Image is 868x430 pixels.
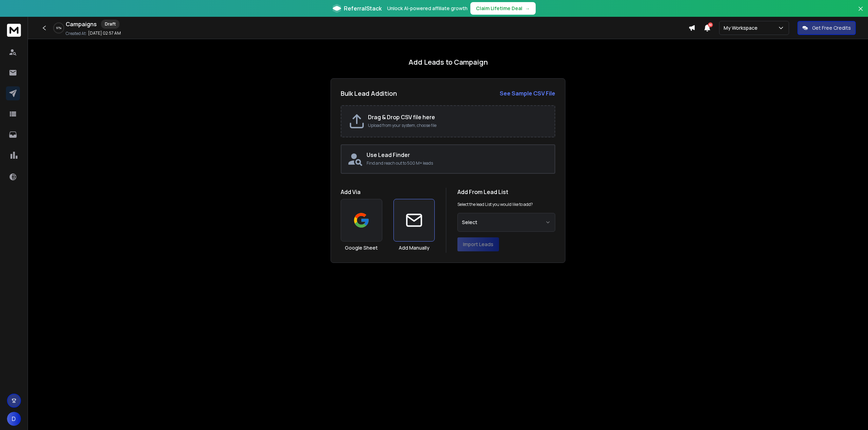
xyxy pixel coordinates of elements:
[367,151,549,159] h2: Use Lead Finder
[457,188,555,196] h1: Add From Lead List
[500,89,555,97] strong: See Sample CSV File
[797,21,856,35] button: Get Free Credits
[101,20,120,29] div: Draft
[66,31,87,36] p: Created At:
[457,202,533,207] p: Select the lead List you would like to add?
[367,160,549,166] p: Find and reach out to 500 M+ leads
[408,57,488,67] h1: Add Leads to Campaign
[399,244,429,251] h3: Add Manually
[500,89,555,98] a: See Sample CSV File
[56,26,62,30] p: 97 %
[368,113,548,121] h2: Drag & Drop CSV file here
[387,5,468,12] p: Unlock AI-powered affiliate growth
[66,20,97,28] h1: Campaigns
[812,24,851,31] p: Get Free Credits
[7,412,21,426] button: D
[344,4,382,13] span: ReferralStack
[724,24,760,31] p: My Workspace
[470,2,536,15] button: Claim Lifetime Deal→
[341,188,435,196] h1: Add Via
[856,4,865,21] button: Close banner
[341,88,397,98] h2: Bulk Lead Addition
[88,30,121,36] p: [DATE] 02:57 AM
[462,219,477,226] span: Select
[368,123,548,128] p: Upload from your system, choose file
[708,22,713,27] span: 50
[525,5,530,12] span: →
[345,244,378,251] h3: Google Sheet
